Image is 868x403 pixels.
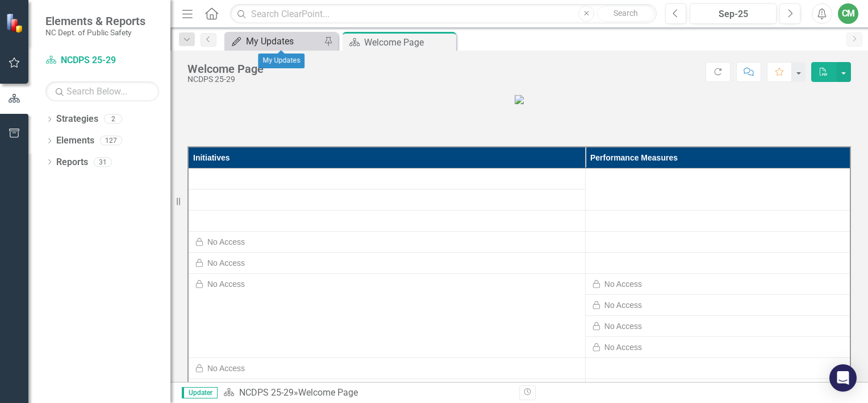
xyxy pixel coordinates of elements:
[694,7,773,21] div: Sep-25
[56,156,88,169] a: Reports
[829,364,857,392] div: Open Intercom Messenger
[614,9,638,18] span: Search
[56,134,94,147] a: Elements
[258,54,304,68] div: My Updates
[364,35,453,50] div: Welcome Page
[207,278,245,290] div: No Access
[604,299,642,311] div: No Access
[45,54,159,67] a: NCDPS 25-29
[207,257,245,269] div: No Access
[94,157,112,167] div: 31
[838,3,858,24] button: CM
[597,6,654,22] button: Search
[45,28,145,37] small: NC Dept. of Public Safety
[104,114,122,124] div: 2
[182,387,218,398] span: Updater
[187,75,264,84] div: NCDPS 25-29
[230,4,657,24] input: Search ClearPoint...
[227,34,321,48] a: My Updates
[207,363,245,374] div: No Access
[298,387,358,398] div: Welcome Page
[187,63,264,75] div: Welcome Page
[223,386,511,400] div: »
[239,387,294,398] a: NCDPS 25-29
[6,13,26,33] img: ClearPoint Strategy
[246,34,321,48] div: My Updates
[45,14,145,28] span: Elements & Reports
[604,278,642,290] div: No Access
[56,113,98,126] a: Strategies
[604,320,642,332] div: No Access
[45,81,159,101] input: Search Below...
[515,95,524,104] img: mceclip0.png
[207,236,245,248] div: No Access
[604,342,642,353] div: No Access
[690,3,777,24] button: Sep-25
[100,136,122,146] div: 127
